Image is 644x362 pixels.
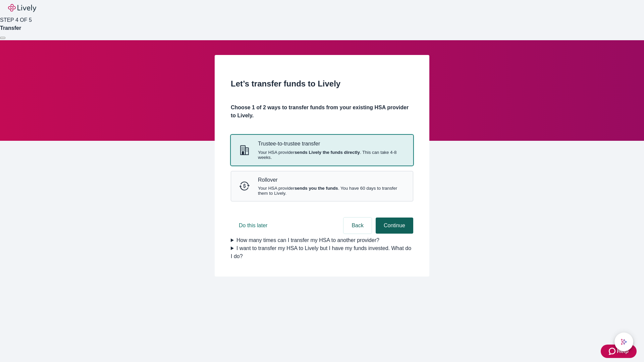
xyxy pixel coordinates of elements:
[294,186,338,191] strong: sends you the funds
[258,140,405,147] p: Trustee-to-trustee transfer
[258,150,405,160] span: Your HSA provider . This can take 4-8 weeks.
[343,218,372,234] button: Back
[231,135,413,165] button: Trustee-to-trusteeTrustee-to-trustee transferYour HSA providersends Lively the funds directly. Th...
[258,177,405,183] p: Rollover
[231,218,275,234] button: Do this later
[601,345,637,358] button: Zendesk support iconHelp
[376,218,413,234] button: Continue
[231,236,413,244] summary: How many times can I transfer my HSA to another provider?
[239,145,250,156] svg: Trustee-to-trustee
[294,150,360,155] strong: sends Lively the funds directly
[617,347,629,355] span: Help
[8,4,36,12] img: Lively
[231,244,413,260] summary: I want to transfer my HSA to Lively but I have my funds invested. What do I do?
[621,339,627,345] svg: Lively AI Assistant
[231,104,413,120] h4: Choose 1 of 2 ways to transfer funds from your existing HSA provider to Lively.
[609,347,617,355] svg: Zendesk support icon
[231,78,413,90] h2: Let’s transfer funds to Lively
[614,333,633,351] button: chat
[239,181,250,191] svg: Rollover
[231,171,413,201] button: RolloverRolloverYour HSA providersends you the funds. You have 60 days to transfer them to Lively.
[258,186,405,196] span: Your HSA provider . You have 60 days to transfer them to Lively.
